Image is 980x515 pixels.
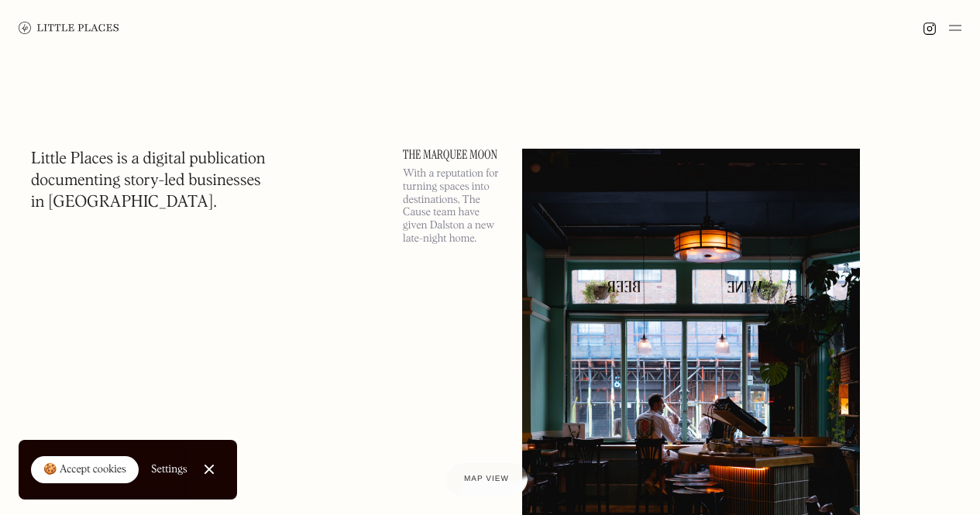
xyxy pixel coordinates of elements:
[31,149,266,214] h1: Little Places is a digital publication documenting story-led businesses in [GEOGRAPHIC_DATA].
[194,454,225,485] a: Close Cookie Popup
[445,462,528,496] a: Map view
[464,475,509,483] span: Map view
[208,469,209,470] div: Close Cookie Popup
[403,149,504,161] a: The Marquee Moon
[43,462,126,478] div: 🍪 Accept cookies
[403,167,504,245] p: With a reputation for turning spaces into destinations, The Cause team have given Dalston a new l...
[151,452,187,487] a: Settings
[151,464,187,475] div: Settings
[31,456,139,484] a: 🍪 Accept cookies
